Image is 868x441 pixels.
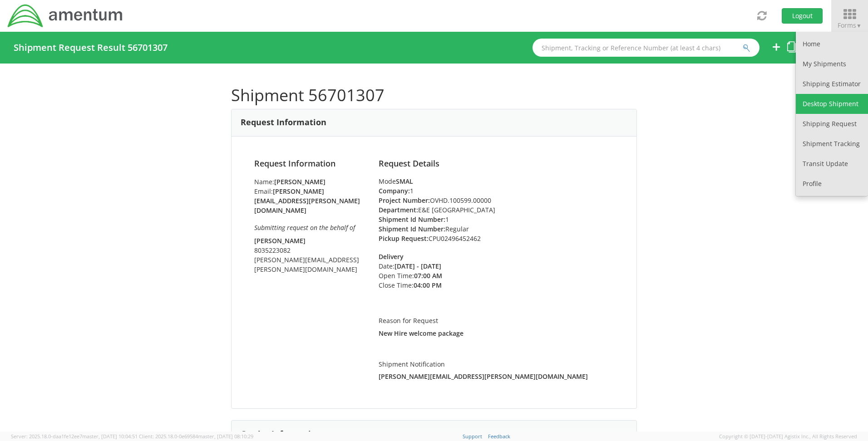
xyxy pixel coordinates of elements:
strong: [DATE] [395,262,415,270]
span: Forms [838,21,862,29]
strong: [PERSON_NAME] [254,236,306,245]
li: 1 [379,215,614,224]
span: Copyright © [DATE]-[DATE] Agistix Inc., All Rights Reserved [719,433,857,440]
li: OVHD.100599.00000 [379,196,614,205]
strong: Pickup Request: [379,234,429,243]
a: Shipping Request [796,114,868,134]
h5: Shipment Notification [379,361,614,367]
a: Profile [796,174,868,194]
strong: Delivery [379,252,404,261]
strong: [PERSON_NAME] [274,177,325,186]
li: Open Time: [379,271,470,280]
h3: Carrier Information [241,430,321,439]
li: CPU02496452462 [379,234,614,243]
strong: Project Number: [379,196,430,205]
h4: Shipment Request Result 56701307 [14,43,168,53]
h1: Shipment 56701307 [231,86,637,104]
span: Server: 2025.18.0-daa1fe12ee7 [11,433,138,440]
strong: New Hire welcome package [379,329,464,338]
strong: SMAL [396,177,413,186]
span: ▼ [856,22,862,29]
li: 8035223082 [254,245,365,255]
h3: Request Information [241,118,326,127]
li: Name: [254,177,365,186]
a: Desktop Shipment [796,94,868,114]
li: [PERSON_NAME][EMAIL_ADDRESS][PERSON_NAME][DOMAIN_NAME] [254,255,365,274]
strong: Shipment Id Number: [379,225,445,233]
h6: Submitting request on the behalf of [254,224,365,231]
strong: Department: [379,206,418,214]
li: Date: [379,261,470,271]
span: Client: 2025.18.0-0e69584 [139,433,253,440]
li: E&E [GEOGRAPHIC_DATA] [379,205,614,215]
strong: 04:00 PM [414,281,442,289]
a: Support [463,433,482,440]
strong: Shipment Id Number: [379,215,445,224]
strong: Company: [379,186,410,195]
a: Transit Update [796,154,868,174]
strong: 07:00 AM [414,271,442,280]
strong: [PERSON_NAME][EMAIL_ADDRESS][PERSON_NAME][DOMAIN_NAME] [379,372,588,381]
h5: Reason for Request [379,317,614,324]
a: My Shipments [796,54,868,74]
div: Mode [379,177,614,186]
li: Regular [379,224,614,234]
a: Home [796,34,868,54]
img: dyn-intl-logo-049831509241104b2a82.png [7,3,124,29]
strong: [PERSON_NAME][EMAIL_ADDRESS][PERSON_NAME][DOMAIN_NAME] [254,187,360,215]
li: 1 [379,186,614,196]
h4: Request Details [379,159,614,168]
a: Shipment Tracking [796,134,868,154]
span: master, [DATE] 10:04:51 [82,433,138,440]
h4: Request Information [254,159,365,168]
a: Shipping Estimator [796,74,868,94]
span: master, [DATE] 08:10:29 [198,433,253,440]
a: Feedback [488,433,510,440]
input: Shipment, Tracking or Reference Number (at least 4 chars) [533,39,759,57]
li: Close Time: [379,280,470,290]
strong: - [DATE] [417,262,441,270]
li: Email: [254,186,365,215]
button: Logout [782,8,823,24]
